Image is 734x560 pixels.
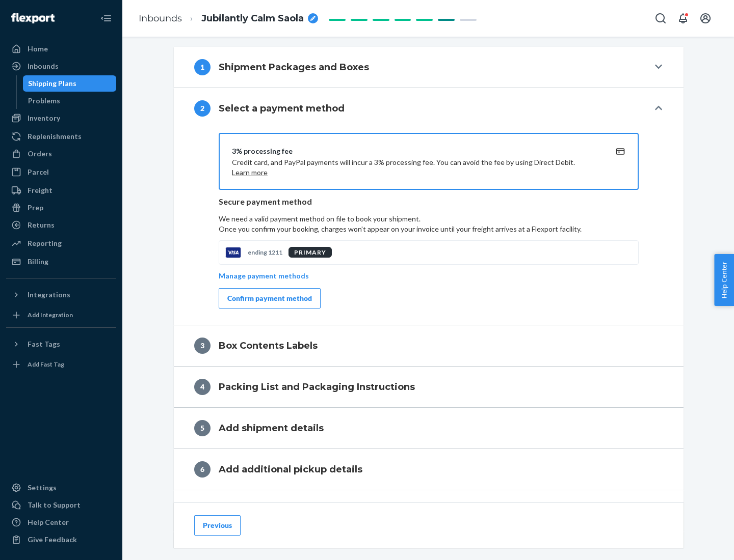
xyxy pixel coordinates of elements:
a: Returns [6,217,116,233]
p: Once you confirm your booking, charges won't appear on your invoice until your freight arrives at... [219,224,639,234]
div: Confirm payment method [227,293,312,303]
h4: Shipment Packages and Boxes [219,61,369,74]
div: 6 [194,461,211,478]
div: Settings [28,483,57,493]
button: Open account menu [695,8,716,29]
a: Problems [23,93,117,109]
div: 3 [194,338,211,354]
ol: breadcrumbs [130,4,326,34]
button: 6Add additional pickup details [174,449,684,490]
p: Manage payment methods [219,271,309,281]
div: Integrations [28,290,70,300]
div: Returns [28,220,55,230]
button: Confirm payment method [219,288,321,309]
button: Give Feedback [6,531,116,548]
a: Parcel [6,164,116,180]
a: Prep [6,200,116,216]
div: Home [28,44,48,54]
button: Help Center [714,254,734,306]
button: Open notifications [673,8,693,29]
button: Fast Tags [6,336,116,352]
div: PRIMARY [289,247,332,258]
p: Secure payment method [219,196,639,208]
div: Reporting [28,238,62,248]
p: ending 1211 [248,248,282,257]
div: Freight [28,185,53,195]
a: Help Center [6,514,116,530]
div: 3% processing fee [232,146,601,156]
div: Add Integration [28,311,73,319]
div: Prep [28,203,43,213]
h4: Select a payment method [219,102,345,115]
button: Close Navigation [96,8,116,29]
p: We need a valid payment method on file to book your shipment. [219,214,639,234]
img: Flexport logo [11,13,55,23]
button: Learn more [232,167,268,178]
div: Problems [28,96,60,106]
div: Shipping Plans [28,78,76,89]
h4: Add additional pickup details [219,463,362,476]
a: Inventory [6,110,116,126]
a: Inbounds [6,58,116,74]
div: Add Fast Tag [28,360,64,369]
a: Add Integration [6,307,116,323]
div: 2 [194,100,211,117]
a: Settings [6,480,116,496]
div: 1 [194,59,211,75]
button: 3Box Contents Labels [174,325,684,366]
button: 2Select a payment method [174,88,684,129]
div: Orders [28,149,52,159]
span: Jubilantly Calm Saola [201,12,304,25]
h4: Add shipment details [219,422,324,435]
h4: Box Contents Labels [219,339,318,352]
button: 7Shipping Quote [174,490,684,531]
button: 4Packing List and Packaging Instructions [174,367,684,407]
div: Replenishments [28,131,82,142]
a: Home [6,41,116,57]
div: 4 [194,379,211,395]
div: Give Feedback [28,535,77,545]
a: Replenishments [6,128,116,145]
a: Talk to Support [6,497,116,513]
a: Shipping Plans [23,75,117,92]
p: Credit card, and PayPal payments will incur a 3% processing fee. You can avoid the fee by using D... [232,157,601,178]
button: Previous [194,515,241,536]
div: Inbounds [28,61,59,71]
a: Inbounds [139,13,182,24]
a: Reporting [6,235,116,251]
h4: Packing List and Packaging Instructions [219,380,415,394]
button: 5Add shipment details [174,408,684,449]
a: Freight [6,182,116,199]
a: Billing [6,254,116,270]
a: Add Fast Tag [6,356,116,373]
button: Integrations [6,287,116,303]
div: Inventory [28,113,60,123]
a: Orders [6,146,116,162]
div: Talk to Support [28,500,81,510]
div: Parcel [28,167,49,177]
div: 5 [194,420,211,436]
div: Help Center [28,517,69,527]
div: Fast Tags [28,339,60,349]
button: Open Search Box [650,8,671,29]
button: 1Shipment Packages and Boxes [174,47,684,88]
div: Billing [28,257,48,267]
